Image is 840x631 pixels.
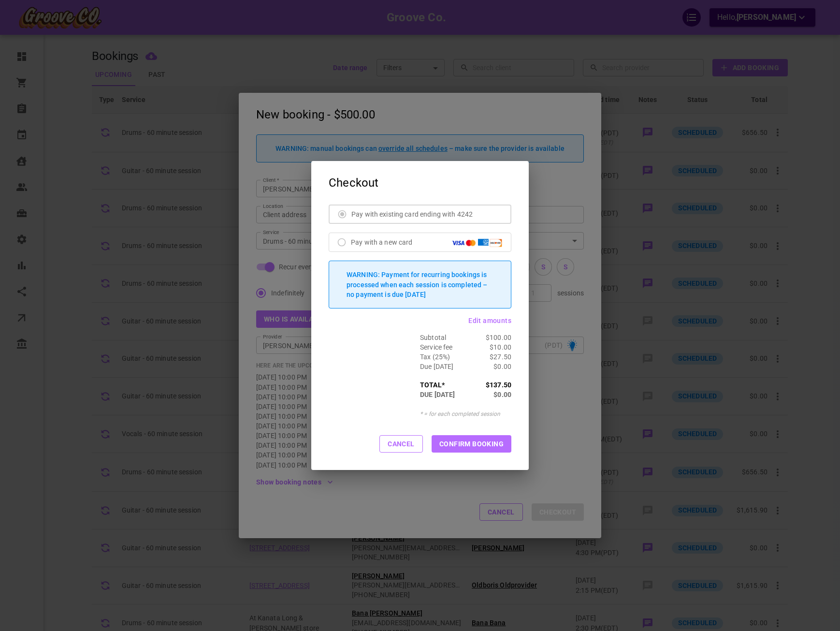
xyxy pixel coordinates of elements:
[477,236,490,249] img: Stripe
[420,411,500,417] span: * = for each completed session
[379,435,423,453] button: Cancel
[432,435,511,453] button: CONFIRM BOOKING
[466,380,512,390] p: $137.50
[466,362,512,371] p: $0.00
[466,333,512,342] p: $100.00
[468,317,511,324] span: Edit amounts
[420,362,466,371] p: Due [DATE]
[466,352,512,362] p: $27.50
[490,239,502,247] img: Stripe
[464,238,477,247] img: Stripe
[420,342,466,352] p: Service fee
[351,237,452,247] p: Pay with a new card
[420,380,466,390] p: TOTAL *
[420,352,466,362] p: Tax ( 25 %)
[311,161,529,205] h2: Checkout
[351,209,473,219] p: Pay with existing card ending with 4242
[466,390,512,399] p: $0.00
[420,333,466,342] p: Subtotal
[420,390,466,399] p: DUE [DATE]
[347,271,488,298] p: WARNING: Payment for recurring bookings is processed when each session is completed – no payment ...
[466,342,512,352] p: $10.00
[452,241,464,245] img: Stripe
[468,317,511,324] button: Edit amounts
